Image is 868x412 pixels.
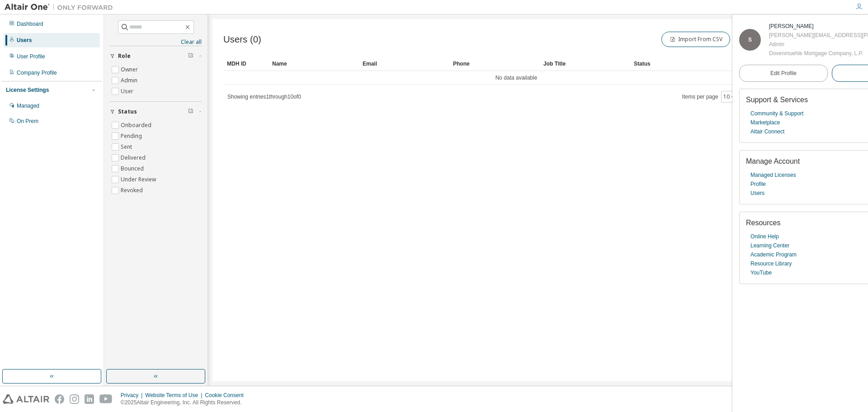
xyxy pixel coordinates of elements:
label: Sent [121,142,134,152]
img: linkedin.svg [85,394,94,404]
div: Status [634,57,806,71]
label: User [121,86,135,97]
a: YouTube [750,268,772,277]
div: User Profile [17,53,45,60]
img: facebook.svg [55,394,64,404]
label: Onboarded [121,120,153,131]
span: Status [118,108,137,115]
div: Job Title [543,57,627,71]
button: Status [110,102,202,122]
a: Learning Center [750,241,789,250]
p: © 2025 Altair Engineering, Inc. All Rights Reserved. [121,399,249,407]
a: Edit Profile [739,65,828,82]
div: Company Profile [17,69,57,76]
span: Items per page [682,91,738,103]
div: License Settings [6,86,49,94]
a: Users [750,189,764,198]
a: Clear all [110,38,202,46]
span: Clear filter [188,52,193,60]
img: altair_logo.svg [3,394,49,404]
span: S [748,37,752,43]
a: Resource Library [750,259,792,268]
a: Profile [750,180,766,189]
a: Altair Connect [750,127,784,136]
img: youtube.svg [99,394,113,404]
label: Bounced [121,163,146,174]
a: Community & Support [750,109,803,118]
span: Users (0) [223,34,261,45]
button: 10 [723,93,736,100]
div: Name [272,57,355,71]
label: Owner [121,64,140,75]
img: instagram.svg [70,394,79,404]
span: Clear filter [188,108,193,115]
a: Managed Licenses [750,170,796,180]
div: Cookie Consent [205,392,249,399]
label: Delivered [121,152,147,163]
div: Dashboard [17,20,43,28]
label: Revoked [121,185,145,196]
span: Edit Profile [770,70,797,77]
label: Under Review [121,174,158,185]
div: Email [363,57,446,71]
span: Showing entries 1 through 10 of 0 [227,94,301,100]
div: On Prem [17,118,38,125]
span: Support & Services [746,96,808,104]
button: Role [110,46,202,66]
div: Managed [17,102,39,109]
label: Pending [121,131,144,142]
div: Website Terms of Use [145,392,205,399]
a: Marketplace [750,118,780,127]
span: Manage Account [746,157,800,165]
span: Role [118,52,131,60]
div: MDH ID [227,57,265,71]
button: Import From CSV [661,32,730,47]
div: Privacy [121,392,145,399]
img: Altair One [5,3,118,12]
a: Academic Program [750,250,797,259]
td: No data available [223,71,809,85]
div: Phone [453,57,536,71]
span: Resources [746,219,780,227]
label: Admin [121,75,139,86]
a: Online Help [750,232,779,241]
div: Users [17,37,32,44]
